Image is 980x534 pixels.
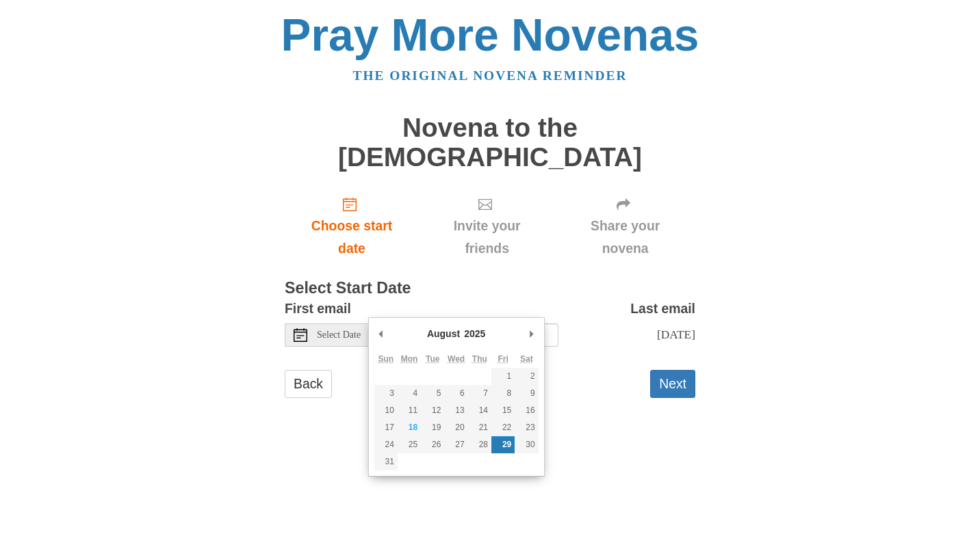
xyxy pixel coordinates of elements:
[444,402,467,419] button: 13
[491,402,515,419] button: 15
[421,385,444,402] button: 5
[374,402,398,419] button: 10
[491,436,515,453] button: 29
[419,185,555,267] div: Click "Next" to confirm your start date first.
[520,354,533,364] abbr: Saturday
[425,323,462,344] div: August
[353,68,628,83] a: The original novena reminder
[398,419,421,436] button: 18
[444,419,467,436] button: 20
[374,436,398,453] button: 24
[555,185,695,267] div: Click "Next" to confirm your start date first.
[398,385,421,402] button: 4
[444,436,467,453] button: 27
[569,215,682,260] span: Share your novena
[285,114,695,172] h1: Novena to the [DEMOGRAPHIC_DATA]
[398,436,421,453] button: 25
[491,368,515,385] button: 1
[491,385,515,402] button: 8
[491,419,515,436] button: 22
[444,385,467,402] button: 6
[285,185,419,267] a: Choose start date
[317,330,361,340] span: Select Date
[378,354,394,364] abbr: Sunday
[448,354,465,364] abbr: Wednesday
[281,10,699,60] a: Pray More Novenas
[468,402,491,419] button: 14
[433,215,541,260] span: Invite your friends
[515,385,538,402] button: 9
[657,328,695,341] span: [DATE]
[374,323,388,344] button: Previous Month
[426,354,439,364] abbr: Tuesday
[650,370,695,398] button: Next
[285,297,351,320] label: First email
[468,385,491,402] button: 7
[421,436,444,453] button: 26
[374,419,398,436] button: 17
[498,354,508,364] abbr: Friday
[401,354,418,364] abbr: Monday
[421,419,444,436] button: 19
[472,354,487,364] abbr: Thursday
[468,419,491,436] button: 21
[515,436,538,453] button: 30
[421,402,444,419] button: 12
[515,419,538,436] button: 23
[630,297,695,320] label: Last email
[374,453,398,470] button: 31
[285,370,332,398] a: Back
[468,436,491,453] button: 28
[374,385,398,402] button: 3
[398,402,421,419] button: 11
[462,323,487,344] div: 2025
[285,280,695,297] h3: Select Start Date
[515,402,538,419] button: 16
[515,368,538,385] button: 2
[525,323,539,344] button: Next Month
[298,215,405,260] span: Choose start date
